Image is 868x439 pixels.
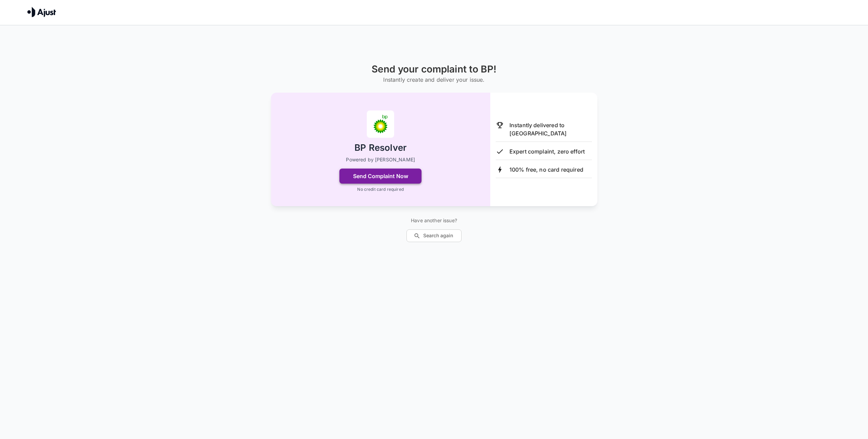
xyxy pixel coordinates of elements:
h1: Send your complaint to BP! [372,64,496,75]
p: 100% free, no card required [509,165,583,174]
p: Instantly delivered to [GEOGRAPHIC_DATA] [509,121,592,137]
h6: Instantly create and deliver your issue. [372,75,496,84]
button: Search again [406,229,462,242]
img: BP [367,110,394,138]
p: Expert complaint, zero effort [509,147,585,156]
p: Powered by [PERSON_NAME] [346,156,415,163]
button: Send Complaint Now [339,169,422,184]
h2: BP Resolver [354,142,406,154]
p: Have another issue? [406,217,462,224]
img: Ajust [27,7,56,17]
p: No credit card required [357,186,403,192]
